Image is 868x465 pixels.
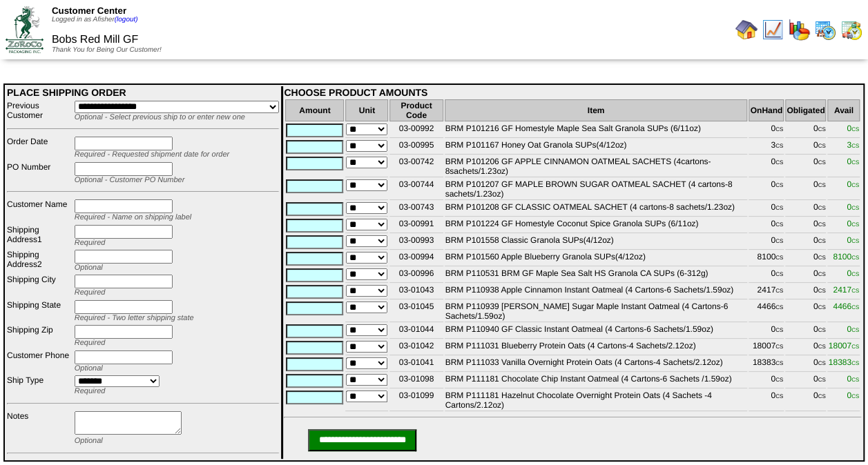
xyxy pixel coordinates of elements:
td: Shipping Zip [6,324,73,348]
td: Customer Phone [6,350,73,373]
span: 0 [847,268,859,278]
td: 0 [749,373,784,388]
span: Required [75,288,106,297]
span: Thank You for Being Our Customer! [52,46,162,54]
td: Shipping City [6,274,73,297]
td: 0 [785,179,826,200]
td: BRM P101208 GF CLASSIC OATMEAL SACHET (4 cartons-8 sachets/1.23oz) [445,201,748,217]
span: CS [851,377,859,383]
td: 03-00742 [389,156,443,177]
img: calendarinout.gif [840,19,862,41]
td: BRM P110939 [PERSON_NAME] Sugar Maple Instant Oatmeal (4 Cartons-6 Sachets/1.59oz) [445,301,748,322]
span: Customer Center [52,6,126,16]
td: Ship Type [6,375,73,397]
span: 18383 [829,357,860,367]
span: CS [851,271,859,277]
span: CS [851,288,859,294]
span: CS [818,238,825,244]
span: CS [775,304,783,310]
td: BRM P101224 GF Homestyle Coconut Spice Granola SUPs (6/11oz) [445,218,748,233]
td: 0 [785,373,826,388]
span: CS [775,344,783,350]
td: 0 [785,324,826,339]
td: 0 [749,268,784,283]
td: Notes [6,410,73,446]
span: CS [775,182,783,188]
span: Optional - Customer PO Number [75,176,185,184]
td: Shipping Address1 [6,224,73,248]
td: 18007 [749,340,784,355]
td: 0 [749,156,784,177]
td: 4466 [749,301,784,322]
span: Required [75,239,106,247]
span: Optional [75,437,103,445]
span: 0 [847,235,859,245]
img: line_graph.gif [762,19,784,41]
td: 0 [785,218,826,233]
span: Required [75,339,106,347]
td: 03-01098 [389,373,443,388]
img: graph.gif [788,19,810,41]
span: Optional [75,364,103,373]
span: 18007 [829,341,860,350]
img: ZoRoCo_Logo(Green%26Foil)%20jpg.webp [6,6,44,52]
a: (logout) [115,16,138,23]
td: BRM P110531 BRM GF Maple Sea Salt HS Granola CA SUPs (6-312g) [445,268,748,283]
th: OnHand [749,99,784,121]
td: 03-00744 [389,179,443,200]
td: 0 [785,251,826,266]
td: 03-01099 [389,390,443,411]
span: 8100 [833,252,859,261]
span: 0 [847,123,859,133]
div: CHOOSE PRODUCT AMOUNTS [284,87,861,98]
td: BRM P111181 Hazelnut Chocolate Overnight Protein Oats (4 Sachets -4 Cartons/2.12oz) [445,390,748,411]
th: Item [445,99,748,121]
td: 0 [785,301,826,322]
span: CS [775,288,783,294]
span: CS [818,360,825,366]
span: CS [818,393,825,399]
span: Optional - Select previous ship to or enter new one [75,113,245,121]
span: CS [775,126,783,132]
span: CS [775,159,783,166]
span: CS [851,182,859,188]
td: 0 [749,218,784,233]
span: 0 [847,390,859,400]
span: CS [818,182,825,188]
td: 03-00991 [389,218,443,233]
span: CS [851,255,859,261]
td: 3 [749,139,784,155]
span: 0 [847,202,859,212]
span: CS [818,344,825,350]
img: calendarprod.gif [814,19,836,41]
span: CS [818,288,825,294]
span: Logged in as Afisher [52,16,138,23]
span: 0 [847,219,859,228]
span: CS [818,221,825,228]
span: CS [818,271,825,277]
span: 3 [847,140,859,150]
span: CS [851,238,859,244]
td: 03-00993 [389,235,443,250]
span: Required - Name on shipping label [75,213,191,221]
span: CS [818,205,825,211]
th: Product Code [389,99,443,121]
span: CS [818,255,825,261]
td: 03-01041 [389,357,443,372]
td: 0 [785,268,826,283]
td: BRM P101216 GF Homestyle Maple Sea Salt Granola SUPs (6/11oz) [445,123,748,138]
span: CS [775,221,783,228]
span: CS [775,393,783,399]
span: CS [851,126,859,132]
span: CS [775,238,783,244]
td: BRM P110938 Apple Cinnamon Instant Oatmeal (4 Cartons-6 Sachets/1.59oz) [445,284,748,299]
td: 03-00996 [389,268,443,283]
td: Previous Customer [6,100,73,122]
td: 18383 [749,357,784,372]
span: CS [851,143,859,149]
span: CS [818,143,825,149]
span: CS [775,327,783,333]
td: 03-00743 [389,201,443,217]
span: CS [775,143,783,149]
td: Shipping Address2 [6,249,73,273]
